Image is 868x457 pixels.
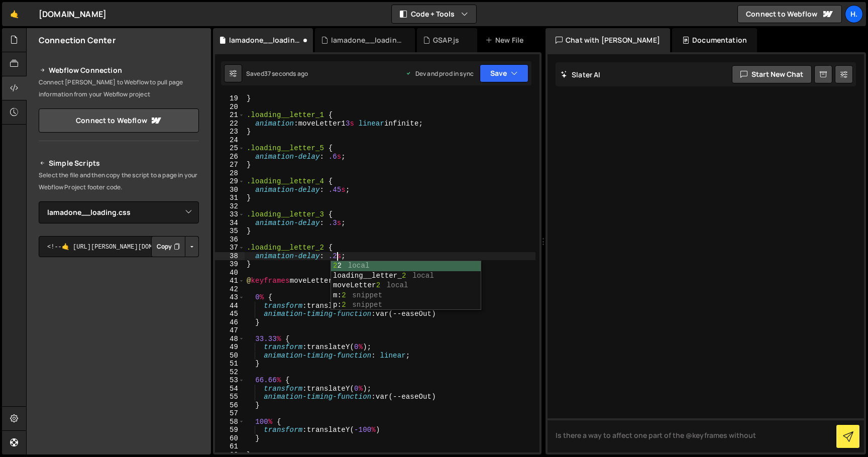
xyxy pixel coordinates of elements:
[485,35,527,45] div: New File
[39,108,199,133] a: Connect to Webflow
[215,293,245,302] div: 43
[151,236,185,257] button: Copy
[215,169,245,178] div: 28
[215,442,245,451] div: 61
[246,69,308,78] div: Saved
[39,35,116,46] h2: Connection Center
[215,376,245,385] div: 53
[215,277,245,285] div: 41
[392,5,476,23] button: Code + Tools
[215,144,245,153] div: 25
[39,169,199,193] p: Select the file and then copy the script to a page in your Webflow Project footer code.
[215,227,245,236] div: 35
[433,35,459,45] div: GSAP.js
[215,177,245,186] div: 29
[39,76,199,100] p: Connect [PERSON_NAME] to Webflow to pull page information from your Webflow project
[215,269,245,277] div: 40
[39,8,106,20] div: [DOMAIN_NAME]
[215,219,245,227] div: 34
[215,401,245,410] div: 56
[215,244,245,252] div: 37
[264,69,308,78] div: 37 seconds ago
[215,94,245,103] div: 19
[732,65,812,83] button: Start new chat
[215,434,245,443] div: 60
[215,343,245,352] div: 49
[215,136,245,145] div: 24
[215,318,245,327] div: 46
[39,274,200,364] iframe: YouTube video player
[215,153,245,161] div: 26
[215,352,245,360] div: 50
[215,120,245,128] div: 22
[480,64,528,82] button: Save
[215,210,245,219] div: 33
[215,385,245,393] div: 54
[215,368,245,377] div: 52
[405,69,474,78] div: Dev and prod in sync
[215,360,245,368] div: 51
[215,252,245,261] div: 38
[39,157,199,169] h2: Simple Scripts
[672,28,757,52] div: Documentation
[215,128,245,136] div: 23
[151,236,199,257] div: Button group with nested dropdown
[39,64,199,76] h2: Webflow Connection
[215,260,245,269] div: 39
[2,2,27,26] a: 🤙
[215,302,245,310] div: 44
[215,418,245,426] div: 58
[215,326,245,335] div: 47
[331,35,403,45] div: lamadone__loading.js
[215,393,245,401] div: 55
[215,194,245,202] div: 31
[737,5,842,23] a: Connect to Webflow
[215,335,245,344] div: 48
[215,161,245,169] div: 27
[215,202,245,211] div: 32
[215,285,245,294] div: 42
[229,35,301,45] div: lamadone__loading.css
[215,426,245,434] div: 59
[215,310,245,318] div: 45
[845,5,863,23] a: h.
[215,103,245,111] div: 20
[546,28,670,52] div: Chat with [PERSON_NAME]
[215,186,245,194] div: 30
[561,70,601,79] h2: Slater AI
[215,236,245,244] div: 36
[215,111,245,120] div: 21
[215,409,245,418] div: 57
[39,236,199,257] textarea: <!--🤙 [URL][PERSON_NAME][DOMAIN_NAME]> <script>document.addEventListener("DOMContentLoaded", func...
